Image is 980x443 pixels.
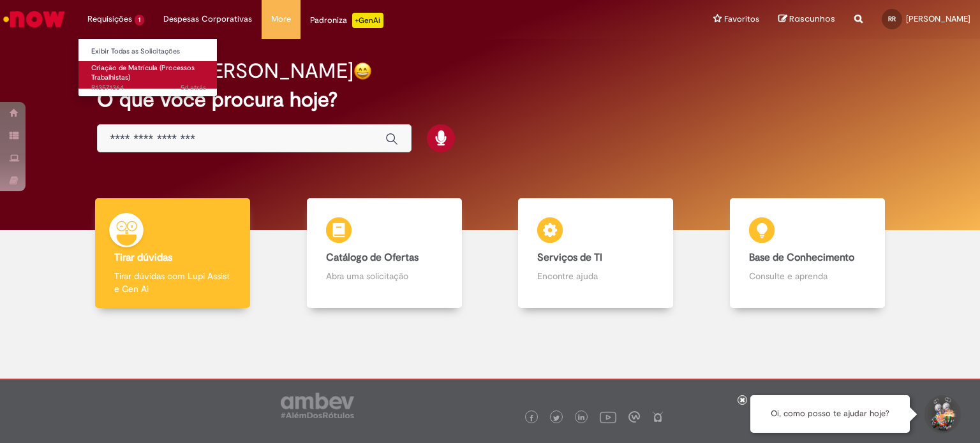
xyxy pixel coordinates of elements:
[326,251,419,264] b: Catálogo de Ofertas
[91,83,206,93] span: R13571364
[490,198,702,309] a: Serviços de TI Encontre ajuda
[1,6,67,32] img: ServiceNow
[279,198,491,309] a: Catálogo de Ofertas Abra uma solicitação
[628,411,640,423] img: logo_footer_workplace.png
[923,395,961,433] button: Iniciar Conversa de Suporte
[724,13,759,25] span: Favoritos
[537,270,654,282] p: Encontre ajuda
[67,198,279,309] a: Tirar dúvidas Tirar dúvidas com Lupi Assist e Gen Ai
[114,251,172,264] b: Tirar dúvidas
[750,395,910,433] div: Oi, como posso te ajudar hoje?
[600,409,616,425] img: logo_footer_youtube.png
[528,415,535,421] img: logo_footer_facebook.png
[326,270,443,282] p: Abra uma solicitação
[271,13,291,25] span: More
[114,270,231,295] p: Tirar dúvidas com Lupi Assist e Gen Ai
[789,13,835,25] span: Rascunhos
[778,13,835,25] a: Rascunhos
[97,89,884,111] h2: O que você procura hoje?
[135,15,144,25] span: 1
[281,393,354,418] img: logo_footer_ambev_rotulo_gray.png
[78,45,219,59] a: Exibir Todas as Solicitações
[537,251,602,264] b: Serviços de TI
[652,411,664,423] img: logo_footer_naosei.png
[181,83,206,92] time: 26/09/2025 15:56:12
[91,63,195,83] span: Criação de Matrícula (Processos Trabalhistas)
[353,62,372,80] img: happy-face.png
[163,13,252,25] span: Despesas Corporativas
[553,415,560,421] img: logo_footer_twitter.png
[749,270,866,282] p: Consulte e aprenda
[97,60,353,82] h2: Boa noite, [PERSON_NAME]
[78,61,219,89] a: Aberto R13571364 : Criação de Matrícula (Processos Trabalhistas)
[181,83,206,92] span: 5d atrás
[906,13,970,24] span: [PERSON_NAME]
[578,414,584,422] img: logo_footer_linkedin.png
[310,13,383,28] div: Padroniza
[702,198,914,309] a: Base de Conhecimento Consulte e aprenda
[888,15,896,23] span: RR
[352,13,383,28] p: +GenAi
[749,251,854,264] b: Base de Conhecimento
[78,38,218,97] ul: Requisições
[87,13,132,25] span: Requisições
